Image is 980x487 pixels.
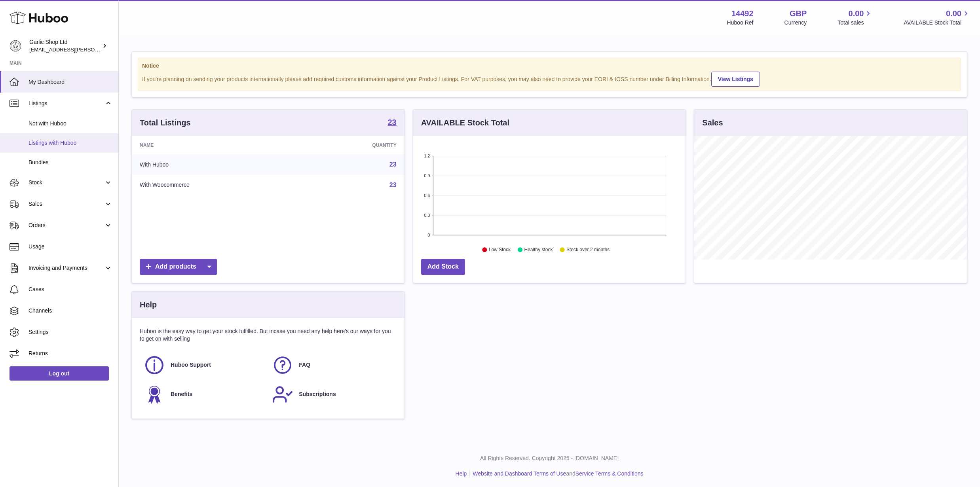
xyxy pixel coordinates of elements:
p: Huboo is the easy way to get your stock fulfilled. But incase you need any help here's our ways f... [140,328,397,343]
a: 23 [387,118,396,128]
text: Healthy stock [524,247,553,253]
strong: Notice [142,62,957,70]
div: Currency [784,19,807,27]
a: Subscriptions [272,384,392,405]
span: Bundles [28,159,112,166]
span: 0.00 [849,8,864,19]
td: With Huboo [132,154,301,175]
div: Huboo Ref [727,19,754,27]
text: 0.9 [424,173,430,178]
a: 0.00 Total sales [838,8,873,27]
a: Huboo Support [144,354,264,376]
strong: 14492 [731,8,754,19]
text: 0 [427,233,430,237]
span: Cases [28,286,112,293]
span: AVAILABLE Stock Total [904,19,971,27]
text: 0.6 [424,193,430,198]
strong: GBP [790,8,807,19]
span: Orders [28,222,104,229]
span: Returns [28,350,112,357]
text: 1.2 [424,153,430,158]
div: Garlic Shop Ltd [29,38,101,53]
a: Benefits [144,384,264,405]
text: 0.3 [424,213,430,218]
span: Not with Huboo [28,120,112,127]
a: FAQ [272,354,392,376]
strong: 23 [387,118,396,126]
span: Listings with Huboo [28,139,112,147]
span: Usage [28,243,112,250]
span: My Dashboard [28,78,112,86]
span: FAQ [299,361,310,369]
a: View Listings [711,72,760,87]
th: Name [132,136,301,154]
span: Benefits [171,390,192,398]
td: With Woocommerce [132,175,301,195]
img: alec.veit@garlicshop.co.uk [9,40,21,52]
span: Huboo Support [171,361,211,369]
a: 23 [389,161,397,168]
h3: Sales [702,117,723,128]
span: 0.00 [946,8,961,19]
th: Quantity [301,136,404,154]
h3: Total Listings [140,117,191,128]
h3: AVAILABLE Stock Total [421,117,509,128]
a: 23 [389,182,397,188]
text: Low Stock [489,247,511,253]
span: Listings [28,100,104,107]
span: Invoicing and Payments [28,264,104,272]
span: Settings [28,328,112,336]
span: Sales [28,200,104,208]
span: Stock [28,179,104,186]
span: Channels [28,307,112,315]
li: and [470,470,643,478]
span: [EMAIL_ADDRESS][PERSON_NAME][DOMAIN_NAME] [29,46,159,53]
span: Total sales [838,19,873,27]
a: 0.00 AVAILABLE Stock Total [904,8,971,27]
a: Log out [9,366,109,381]
a: Website and Dashboard Terms of Use [473,470,566,477]
a: Help [456,470,467,477]
a: Service Terms & Conditions [575,470,644,477]
a: Add Stock [421,259,465,275]
span: Subscriptions [299,390,336,398]
text: Stock over 2 months [566,247,610,253]
div: If you're planning on sending your products internationally please add required customs informati... [142,70,957,87]
a: Add products [140,259,217,275]
p: All Rights Reserved. Copyright 2025 - [DOMAIN_NAME] [125,455,974,462]
h3: Help [140,299,157,310]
